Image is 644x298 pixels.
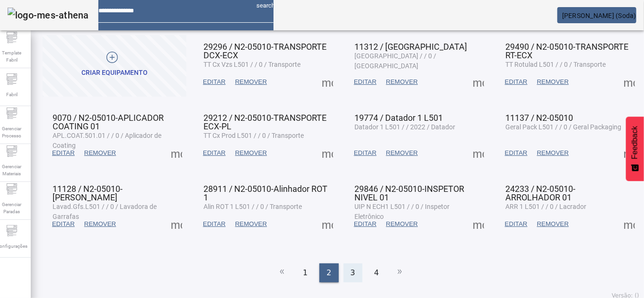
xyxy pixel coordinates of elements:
[354,113,443,123] span: 19774 / Datador 1 L501
[621,144,638,162] button: Mais
[381,73,423,90] button: REMOVER
[354,42,467,52] span: 11312 / [GEOGRAPHIC_DATA]
[381,144,423,162] button: REMOVER
[168,216,185,233] button: Mais
[79,144,121,162] button: REMOVER
[500,216,532,233] button: EDITAR
[537,219,569,229] span: REMOVER
[81,68,148,78] div: CRIAR EQUIPAMENTO
[505,219,528,229] span: EDITAR
[470,216,487,233] button: Mais
[532,73,573,90] button: REMOVER
[386,148,418,158] span: REMOVER
[532,216,573,233] button: REMOVER
[532,144,573,162] button: REMOVER
[631,126,639,159] span: Feedback
[470,73,487,90] button: Mais
[621,73,638,90] button: Mais
[505,184,575,202] span: 24233 / N2-05010-ARROLHADOR 01
[470,144,487,162] button: Mais
[505,42,628,60] span: 29490 / N2-05010-TRANSPORTE RT-ECX
[53,184,123,202] span: 11128 / N2-05010-[PERSON_NAME]
[386,77,418,87] span: REMOVER
[349,216,381,233] button: EDITAR
[79,216,121,233] button: REMOVER
[198,216,230,233] button: EDITAR
[235,148,267,158] span: REMOVER
[52,148,75,158] span: EDITAR
[198,144,230,162] button: EDITAR
[52,219,75,229] span: EDITAR
[381,216,423,233] button: REMOVER
[354,184,464,202] span: 29846 / N2-05010-INSPETOR NIVEL 01
[505,148,528,158] span: EDITAR
[203,113,326,131] span: 29212 / N2-05010-TRANSPORTE ECX-PL
[351,267,355,279] span: 3
[3,88,20,101] span: Fabril
[621,216,638,233] button: Mais
[626,117,644,181] button: Feedback - Mostrar pesquisa
[354,77,377,87] span: EDITAR
[43,33,186,97] button: CRIAR EQUIPAMENTO
[319,73,336,90] button: Mais
[235,219,267,229] span: REMOVER
[230,73,272,90] button: REMOVER
[349,73,381,90] button: EDITAR
[53,113,164,131] span: 9070 / N2-05010-APLICADOR COATING 01
[203,77,226,87] span: EDITAR
[203,184,327,202] span: 28911 / N2-05010-Alinhador ROT 1
[349,144,381,162] button: EDITAR
[505,113,573,123] span: 11137 / N2-05010
[537,148,569,158] span: REMOVER
[203,42,326,60] span: 29296 / N2-05010-TRANSPORTE DCX-ECX
[386,219,418,229] span: REMOVER
[354,148,377,158] span: EDITAR
[84,148,116,158] span: REMOVER
[230,216,272,233] button: REMOVER
[47,144,79,162] button: EDITAR
[319,144,336,162] button: Mais
[354,219,377,229] span: EDITAR
[500,144,532,162] button: EDITAR
[168,144,185,162] button: Mais
[203,219,226,229] span: EDITAR
[562,12,636,19] span: [PERSON_NAME] (Soda)
[198,73,230,90] button: EDITAR
[319,216,336,233] button: Mais
[505,77,528,87] span: EDITAR
[303,267,308,279] span: 1
[537,77,569,87] span: REMOVER
[354,123,455,131] span: Datador 1 L501 / / 2022 / Datador
[47,216,79,233] button: EDITAR
[354,52,436,70] span: [GEOGRAPHIC_DATA] / / 0 / [GEOGRAPHIC_DATA]
[203,148,226,158] span: EDITAR
[374,267,379,279] span: 4
[500,73,532,90] button: EDITAR
[84,219,116,229] span: REMOVER
[8,8,89,23] img: logo-mes-athena
[235,77,267,87] span: REMOVER
[505,123,621,131] span: Geral Pack L501 / / 0 / Geral Packaging
[230,144,272,162] button: REMOVER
